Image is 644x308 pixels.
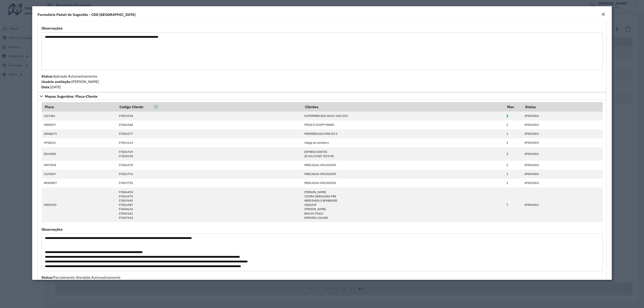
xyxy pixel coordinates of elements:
td: 1 [504,170,522,179]
td: APROVADA [522,120,603,129]
td: EXPRESS SANTOS ZE SOLUCOES TECN DE [302,147,504,160]
td: 2 [504,112,522,120]
td: ESU4A80 [42,147,117,160]
td: 1 [504,179,522,188]
td: 7 [504,188,522,222]
td: MIR0E57 [42,120,117,129]
td: 57826776 [116,170,302,179]
td: 2 [504,120,522,129]
td: 57851614 [116,138,302,147]
td: 1 [504,138,522,147]
label: Observações [41,25,63,31]
th: Max [504,102,522,112]
strong: Usuário avaliação: [41,79,72,84]
td: 57806490 57826274 57829945 57836587 57844634 57845181 57847243 [116,188,302,222]
em: Fechar [602,13,605,16]
td: APROVADA [522,170,603,179]
td: GMA8675 [42,129,117,138]
td: APROVADA [522,161,603,170]
strong: Status: [41,74,53,78]
td: 57830277 [116,129,302,138]
td: Adega do semaforo [302,138,504,147]
th: Placa [42,102,117,112]
td: MERCADAO ATACADISTA [302,170,504,179]
td: MERCADAO ATACADISTA [302,161,504,170]
label: Observações [41,227,63,232]
th: Clientes [302,102,504,112]
td: SUPERMERCADO NOVO JAN LTDA [302,112,504,120]
td: RKW9B57 [42,179,117,188]
span: Aplicada Automaticamente [PERSON_NAME] [DATE] [41,74,99,89]
td: LQC9I81 [42,112,117,120]
strong: Data: [41,85,50,89]
th: Código Cliente [116,102,302,112]
td: 57853958 [116,112,302,120]
div: Mapas Sugeridos: Placa-Cliente [38,100,606,293]
td: APROVADA [522,147,603,160]
td: MERCADAO ATACADISTA [302,179,504,188]
td: 57826929 57838198 [116,147,302,160]
td: HFQ8I16 [42,138,117,147]
td: APROVADA [522,129,603,138]
td: 1 [504,161,522,170]
td: 57806588 [116,120,302,129]
td: 57820378 [116,161,302,170]
td: MINIMERCADO MAR DO S [302,129,504,138]
span: Mapas Sugeridos: Placa-Cliente [45,95,97,98]
td: 3 [504,147,522,160]
td: 1 [504,129,522,138]
strong: Status: [41,275,53,280]
td: APROVADA [522,179,603,188]
th: Status [522,102,603,112]
td: FRIOS E CHOPP MARES [302,120,504,129]
td: [PERSON_NAME] CICERA GERALDINA PER MERCEARIA E BOMBONIE ADEGAJF [PERSON_NAME] BAR DO PISCA EMPORI... [302,188,504,222]
td: APROVADA [522,188,603,222]
td: APROVADA [522,138,603,147]
span: Parcialmente Atendida Automaticamente [PERSON_NAME] [DATE] [41,275,121,290]
a: Copiar [143,105,158,109]
a: Mapas Sugeridos: Placa-Cliente [38,93,606,100]
h4: Formulário Painel de Sugestão - CDD [GEOGRAPHIC_DATA] [38,12,136,17]
td: FRO7E98 [42,161,117,170]
button: Close [600,12,606,17]
td: CSJ9E49 [42,170,117,179]
td: APROVADA [522,112,603,120]
td: 57829720 [116,179,302,188]
td: AWI2D90 [42,188,117,222]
